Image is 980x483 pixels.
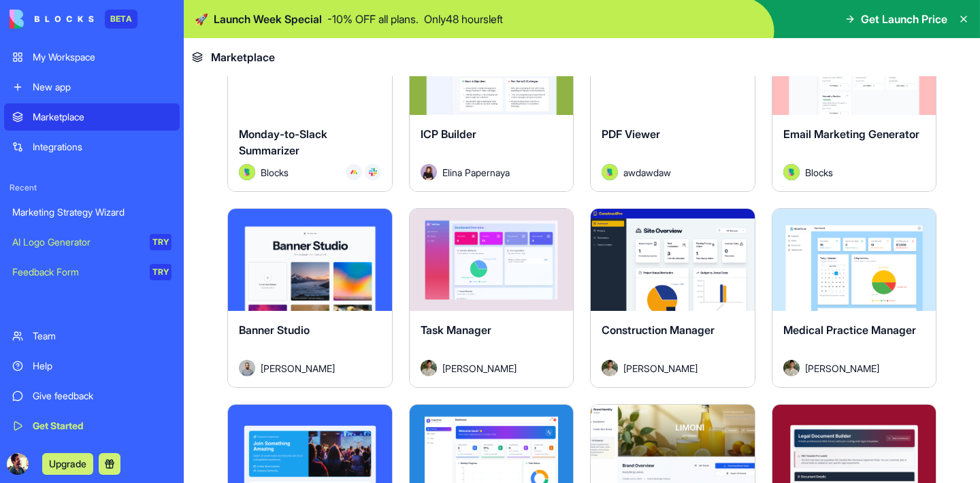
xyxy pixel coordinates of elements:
span: PDF Viewer [602,127,660,141]
span: Banner Studio [239,323,310,337]
div: Help [33,359,171,373]
a: Banner StudioAvatar[PERSON_NAME] [227,208,393,388]
div: New app [33,80,171,94]
a: AI Logo GeneratorTRY [4,229,180,256]
span: [PERSON_NAME] [805,361,879,376]
span: 🚀 [195,11,208,27]
a: New app [4,73,180,101]
img: Avatar [421,360,437,376]
img: Avatar [421,164,437,180]
span: Marketplace [211,49,275,65]
div: Marketing Strategy Wizard [12,205,171,219]
div: Feedback Form [12,265,140,279]
span: awdawdaw [623,165,671,180]
a: Marketing Strategy Wizard [4,199,180,226]
a: ICP BuilderAvatarElina Papernaya [409,12,574,192]
img: Slack_i955cf.svg [369,168,377,176]
a: Monday-to-Slack SummarizerAvatarBlocks [227,12,393,192]
span: Task Manager [421,323,491,337]
a: Medical Practice ManagerAvatar[PERSON_NAME] [772,208,937,388]
div: BETA [105,10,137,29]
span: [PERSON_NAME] [623,361,698,376]
button: Upgrade [42,453,93,475]
div: Get Started [33,419,171,433]
img: Avatar [783,360,800,376]
a: Email Marketing GeneratorAvatarBlocks [772,12,937,192]
div: TRY [150,264,171,280]
div: Marketplace [33,110,171,124]
span: Blocks [805,165,833,180]
a: PDF ViewerAvatarawdawdaw [590,12,755,192]
span: Medical Practice Manager [783,323,916,337]
img: Avatar [602,360,618,376]
img: Avatar [239,360,255,376]
img: ACg8ocKkLOx_TkgKKa3WFJJc2peI2k2MQ7MtmxAsra_iuuqzdSOBovE=s96-c [7,453,29,475]
img: Avatar [239,164,255,180]
img: Avatar [602,164,618,180]
a: Team [4,322,180,350]
a: Give feedback [4,382,180,410]
span: Email Marketing Generator [783,127,919,141]
div: TRY [150,234,171,250]
a: Upgrade [42,456,93,470]
div: Give feedback [33,389,171,403]
a: Help [4,352,180,380]
div: Team [33,329,171,343]
a: Get Started [4,412,180,439]
a: BETA [10,10,137,29]
a: Construction ManagerAvatar[PERSON_NAME] [590,208,755,388]
img: Monday_mgmdm1.svg [350,168,358,176]
span: [PERSON_NAME] [261,361,335,376]
div: AI Logo Generator [12,235,140,249]
div: My Workspace [33,50,171,64]
a: My Workspace [4,44,180,71]
p: Only 48 hours left [424,11,503,27]
img: logo [10,10,94,29]
a: Marketplace [4,103,180,131]
span: ICP Builder [421,127,476,141]
span: Blocks [261,165,289,180]
a: Feedback FormTRY [4,259,180,286]
div: Integrations [33,140,171,154]
span: Launch Week Special [214,11,322,27]
a: Task ManagerAvatar[PERSON_NAME] [409,208,574,388]
span: Elina Papernaya [442,165,510,180]
span: [PERSON_NAME] [442,361,517,376]
span: Get Launch Price [861,11,947,27]
span: Monday-to-Slack Summarizer [239,127,327,157]
p: - 10 % OFF all plans. [327,11,419,27]
span: Construction Manager [602,323,715,337]
a: Integrations [4,133,180,161]
span: Recent [4,182,180,193]
img: Avatar [783,164,800,180]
